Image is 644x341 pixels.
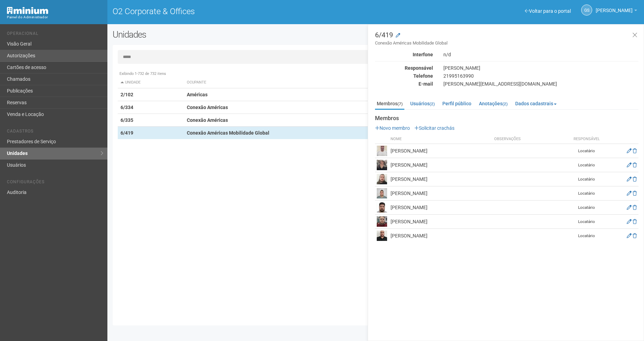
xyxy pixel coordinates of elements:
[184,77,412,88] th: Ocupante: activate to sort column ascending
[7,31,102,38] li: Operacional
[513,98,558,109] a: Dados cadastrais
[414,125,454,131] a: Solicitar crachás
[389,144,492,158] td: [PERSON_NAME]
[569,215,604,229] td: Locatário
[627,191,632,196] a: Editar membro
[389,201,492,215] td: [PERSON_NAME]
[187,130,269,136] strong: Conexão Américas Mobilidade Global
[596,1,633,13] span: Gabriela Souza
[113,7,371,16] h1: O2 Corporate & Offices
[633,191,637,196] a: Excluir membro
[627,162,632,168] a: Editar membro
[633,148,637,154] a: Excluir membro
[187,92,208,97] strong: Américas
[627,205,632,210] a: Editar membro
[389,158,492,172] td: [PERSON_NAME]
[438,81,644,87] div: [PERSON_NAME][EMAIL_ADDRESS][DOMAIN_NAME]
[569,144,604,158] td: Locatário
[121,117,133,123] strong: 6/335
[438,51,644,58] div: n/d
[7,179,102,187] li: Configurações
[569,186,604,201] td: Locatário
[438,65,644,71] div: [PERSON_NAME]
[502,101,508,106] small: (2)
[633,176,637,182] a: Excluir membro
[121,92,133,97] strong: 2/102
[377,216,387,227] img: user.png
[375,40,638,46] small: Conexão Américas Mobilidade Global
[370,73,438,79] div: Telefone
[408,98,436,109] a: Usuários(2)
[113,29,326,40] h2: Unidades
[187,117,228,123] strong: Conexão Américas
[7,129,102,136] li: Cadastros
[627,148,632,154] a: Editar membro
[375,98,404,110] a: Membros(7)
[389,135,492,144] th: Nome
[438,73,644,79] div: 21995163990
[121,105,133,110] strong: 6/334
[377,202,387,213] img: user.png
[397,101,403,106] small: (7)
[118,77,184,88] th: Unidade: activate to sort column descending
[389,186,492,201] td: [PERSON_NAME]
[569,201,604,215] td: Locatário
[375,125,410,131] a: Novo membro
[633,205,637,210] a: Excluir membro
[377,174,387,184] img: user.png
[370,65,438,71] div: Responsável
[377,146,387,156] img: user.png
[525,8,571,14] a: Voltar para o portal
[377,188,387,198] img: user.png
[121,130,133,136] strong: 6/419
[477,98,509,109] a: Anotações(2)
[569,158,604,172] td: Locatário
[118,71,634,77] div: Exibindo 1-732 de 732 itens
[430,101,435,106] small: (2)
[569,229,604,243] td: Locatário
[633,219,637,224] a: Excluir membro
[377,160,387,170] img: user.png
[569,135,604,144] th: Responsável
[7,14,102,20] div: Painel do Administrador
[377,231,387,241] img: user.png
[627,176,632,182] a: Editar membro
[492,135,569,144] th: Observações
[375,31,638,46] h3: 6/419
[375,115,638,121] strong: Membros
[389,229,492,243] td: [PERSON_NAME]
[396,32,400,39] a: Modificar a unidade
[441,98,473,109] a: Perfil público
[627,233,632,238] a: Editar membro
[370,81,438,87] div: E-mail
[633,162,637,168] a: Excluir membro
[633,233,637,238] a: Excluir membro
[389,215,492,229] td: [PERSON_NAME]
[596,9,637,14] a: [PERSON_NAME]
[627,219,632,224] a: Editar membro
[389,172,492,186] td: [PERSON_NAME]
[370,51,438,58] div: Interfone
[187,105,228,110] strong: Conexão Américas
[569,172,604,186] td: Locatário
[581,4,592,16] a: GS
[7,7,48,14] img: Minium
